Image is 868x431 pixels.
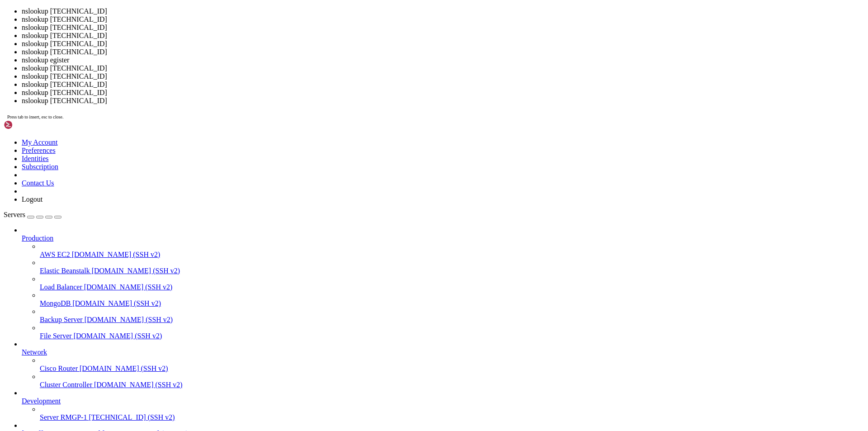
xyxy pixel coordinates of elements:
li: Production [22,226,864,340]
span: [DOMAIN_NAME] (SSH v2) [92,267,180,275]
x-row: root@vps130383:~# nslookup [4,380,750,388]
a: Logout [22,195,42,203]
li: Elastic Beanstalk [DOMAIN_NAME] (SSH v2) [40,259,864,275]
li: Network [22,340,864,389]
span: [DOMAIN_NAME] (SSH v2) [74,332,162,340]
x-row: ;; SERVER: [TECHNICAL_ID]([DOMAIN_NAME]) (UDP) [4,350,750,357]
a: Server RMGP-1 [TECHNICAL_ID] (SSH v2) [40,413,864,422]
li: nslookup [TECHNICAL_ID] [22,89,864,97]
span: Elastic Beanstalk [40,267,90,275]
span: File Server [40,332,72,340]
x-row: ;; WHEN: [DATE] [4,357,750,365]
x-row: ;; ANSWER SECTION: [4,134,750,142]
span: Servers [4,211,25,218]
span: [DOMAIN_NAME] (SSH v2) [72,251,160,258]
li: nslookup [TECHNICAL_ID] [22,7,864,15]
li: AWS EC2 [DOMAIN_NAME] (SSH v2) [40,242,864,259]
div: (26, 49) [103,380,106,388]
span: [DOMAIN_NAME] (SSH v2) [72,299,161,307]
x-row: ;; OPT PSEUDOSECTION: [4,96,750,104]
x-row: ;; Got answer: [4,65,750,73]
li: nslookup [TECHNICAL_ID] [22,81,864,89]
span: Development [22,397,61,405]
li: Cluster Controller [DOMAIN_NAME] (SSH v2) [40,373,864,389]
x-row: [DOMAIN_NAME]. 3600 IN MX 10 [DOMAIN_NAME]. [4,327,750,334]
x-row: ;; QUESTION SECTION: [4,111,750,119]
li: Development [22,389,864,422]
x-row: ;; ANSWER SECTION: [4,319,750,327]
a: Backup Server [DOMAIN_NAME] (SSH v2) [40,316,864,324]
x-row: ;; global options: +cmd [4,57,750,65]
x-row: ;; WARNING: recursion requested but not available [4,265,750,273]
x-row: ;; SERVER: [TECHNICAL_ID]([TECHNICAL_ID]) (UDP) [4,180,750,188]
x-row: ;; Query time: 68 msec [4,173,750,180]
li: Cisco Router [DOMAIN_NAME] (SSH v2) [40,356,864,373]
a: Identities [22,155,49,162]
x-row: [DOMAIN_NAME]. 3600 IN MX 20 [DOMAIN_NAME]. [4,157,750,165]
a: Load Balancer [DOMAIN_NAME] (SSH v2) [40,283,864,291]
a: AWS EC2 [DOMAIN_NAME] (SSH v2) [40,251,864,259]
span: Backup Server [40,316,83,323]
x-row: ;; OPT PSEUDOSECTION: [4,280,750,288]
li: MongoDB [DOMAIN_NAME] (SSH v2) [40,291,864,308]
a: Development [22,397,864,405]
a: My Account [22,138,58,146]
x-row: ;[DOMAIN_NAME]. IN [GEOGRAPHIC_DATA] [4,119,750,127]
x-row: ;; Query time: 0 msec [4,342,750,350]
li: File Server [DOMAIN_NAME] (SSH v2) [40,324,864,340]
a: Production [22,234,864,242]
a: Cluster Controller [DOMAIN_NAME] (SSH v2) [40,381,864,389]
span: Press tab to insert, esc to close. [7,114,63,119]
x-row: root@vps130383:~# dig MX [DOMAIN_NAME] [4,34,750,42]
span: [DOMAIN_NAME] (SSH v2) [85,316,173,323]
x-row: ;; MSG SIZE rcvd: 85 [4,19,750,27]
span: [DOMAIN_NAME] (SSH v2) [84,283,173,291]
span: Cisco Router [40,365,78,372]
x-row: ;; global options: +cmd [4,234,750,242]
span: Production [22,234,53,242]
a: Elastic Beanstalk [DOMAIN_NAME] (SSH v2) [40,267,864,275]
a: Cisco Router [DOMAIN_NAME] (SSH v2) [40,365,864,373]
li: nslookup [TECHNICAL_ID] [22,32,864,40]
li: nslookup [TECHNICAL_ID] [22,40,864,48]
span: Cluster Controller [40,381,92,388]
li: nslookup [TECHNICAL_ID] [22,24,864,32]
x-row: ; <<>> DiG 9.18.30-0ubuntu0.22.04.2-Ubuntu <<>> MX [DOMAIN_NAME] [4,50,750,57]
li: nslookup [TECHNICAL_ID] [22,72,864,81]
a: Servers [4,211,61,218]
x-row: [DOMAIN_NAME]. 3600 IN MX 30 [DOMAIN_NAME]. [4,142,750,150]
span: Network [22,348,47,356]
x-row: ; <<>> DiG 9.18.30-0ubuntu0.22.04.2-Ubuntu <<>> MX [DOMAIN_NAME] @[DOMAIN_NAME] [4,227,750,234]
x-row: ;; ->>HEADER<<- opcode: QUERY, status: NOERROR, id: 4145 [4,250,750,257]
x-row: ;; Got answer: [4,242,750,250]
span: Load Balancer [40,283,82,291]
x-row: [DOMAIN_NAME]. 3600 IN MX 10 [DOMAIN_NAME]. [4,150,750,157]
x-row: ;; flags: qr rd ra; QUERY: 1, ANSWER: 3, AUTHORITY: 0, ADDITIONAL: 1 [4,81,750,88]
a: MongoDB [DOMAIN_NAME] (SSH v2) [40,299,864,308]
x-row: ;; flags: qr aa rd; QUERY: 1, ANSWER: 1, AUTHORITY: 0, ADDITIONAL: 1 [4,257,750,265]
li: Backup Server [DOMAIN_NAME] (SSH v2) [40,308,864,324]
li: nslookup [TECHNICAL_ID] [22,15,864,24]
li: nslookup [TECHNICAL_ID] [22,64,864,72]
x-row: ;; MSG SIZE rcvd: 85 [4,365,750,373]
x-row: ;; QUESTION SECTION: [4,296,750,303]
a: Subscription [22,163,58,171]
span: Server RMGP-1 [40,413,87,421]
x-row: root@vps130383:~# dig MX [DOMAIN_NAME] @[DOMAIN_NAME] [4,211,750,219]
li: nslookup [TECHNICAL_ID] [22,97,864,105]
span: AWS EC2 [40,251,70,258]
a: Network [22,348,864,356]
x-row: ;; WHEN: [DATE] [4,188,750,196]
li: Load Balancer [DOMAIN_NAME] (SSH v2) [40,275,864,291]
li: nslookup egister [22,56,864,64]
img: Shellngn [4,120,56,129]
span: [DOMAIN_NAME] (SSH v2) [80,365,168,372]
li: Server RMGP-1 [TECHNICAL_ID] (SSH v2) [40,405,864,422]
x-row: ;; SERVER: [TECHNICAL_ID]([DOMAIN_NAME]) (UDP) [4,4,750,11]
span: [DOMAIN_NAME] (SSH v2) [94,381,183,388]
span: [TECHNICAL_ID] (SSH v2) [89,413,175,421]
x-row: ;; WHEN: [DATE] [4,11,750,19]
x-row: ;[DOMAIN_NAME]. IN [GEOGRAPHIC_DATA] [4,303,750,311]
x-row: ;; ->>HEADER<<- opcode: QUERY, status: NOERROR, id: 63891 [4,73,750,81]
x-row: ;; MSG SIZE rcvd: 120 [4,196,750,204]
